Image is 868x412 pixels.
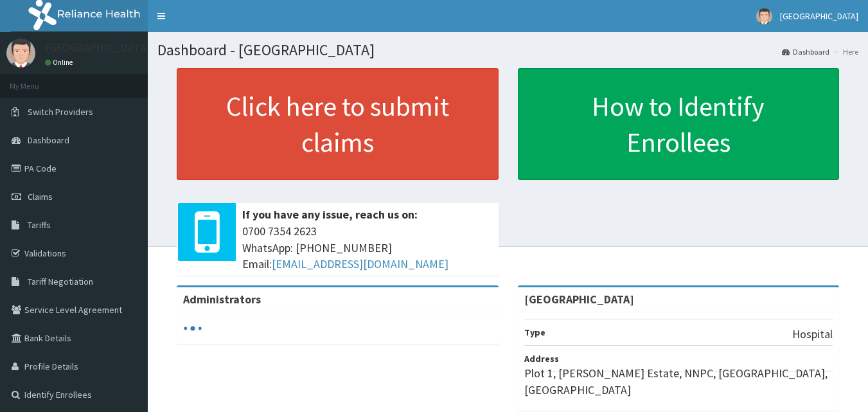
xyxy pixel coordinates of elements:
[6,39,35,67] img: User Image
[183,319,202,338] svg: audio-loading
[524,292,634,307] strong: [GEOGRAPHIC_DATA]
[28,276,93,287] span: Tariff Negotiation
[782,46,829,57] a: Dashboard
[28,106,93,118] span: Switch Providers
[28,134,69,146] span: Dashboard
[524,327,545,338] b: Type
[28,219,51,231] span: Tariffs
[524,353,559,364] b: Address
[518,68,840,180] a: How to Identify Enrollees
[183,292,261,307] b: Administrators
[177,68,499,180] a: Click here to submit claims
[792,326,833,343] p: Hospital
[756,8,772,24] img: User Image
[831,46,858,57] li: Here
[28,191,53,202] span: Claims
[524,365,833,398] p: Plot 1, [PERSON_NAME] Estate, NNPC, [GEOGRAPHIC_DATA], [GEOGRAPHIC_DATA]
[157,42,858,58] h1: Dashboard - [GEOGRAPHIC_DATA]
[272,256,448,271] a: [EMAIL_ADDRESS][DOMAIN_NAME]
[242,223,492,273] span: 0700 7354 2623 WhatsApp: [PHONE_NUMBER] Email:
[242,207,418,222] b: If you have any issue, reach us on:
[780,10,858,22] span: [GEOGRAPHIC_DATA]
[45,42,151,53] p: [GEOGRAPHIC_DATA]
[45,58,76,67] a: Online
